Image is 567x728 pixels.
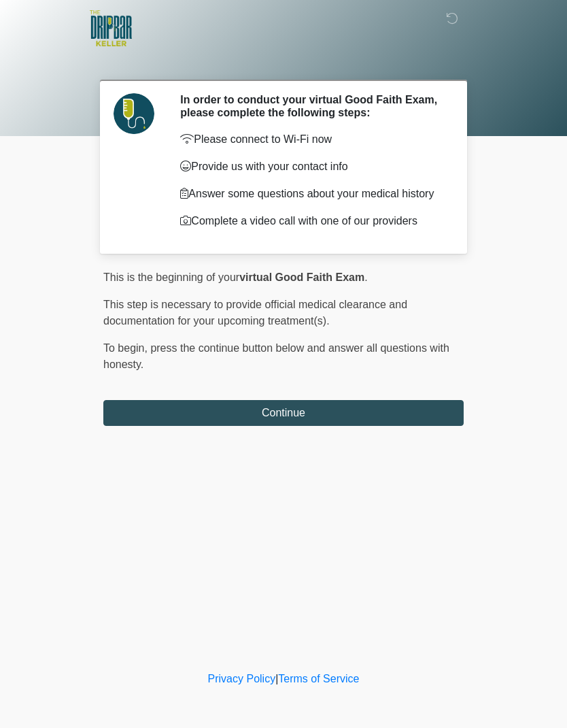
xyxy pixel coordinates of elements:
[90,10,132,46] img: The DRIPBaR - Keller Logo
[180,186,443,202] p: Answer some questions about your medical history
[93,49,474,74] h1: ‎ ‎
[103,271,239,283] span: This is the beginning of your
[180,131,443,148] p: Please connect to Wi-Fi now
[364,271,367,283] span: .
[103,299,407,327] span: This step is necessary to provide official medical clearance and documentation for your upcoming ...
[180,159,443,175] p: Provide us with your contact info
[208,673,276,684] a: Privacy Policy
[239,271,364,283] strong: virtual Good Faith Exam
[103,400,464,426] button: Continue
[180,93,443,119] h2: In order to conduct your virtual Good Faith Exam, please complete the following steps:
[114,93,154,134] img: Agent Avatar
[103,342,150,354] span: To begin,
[103,342,449,370] span: press the continue button below and answer all questions with honesty.
[180,213,443,229] p: Complete a video call with one of our providers
[278,673,359,684] a: Terms of Service
[275,673,278,684] a: |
